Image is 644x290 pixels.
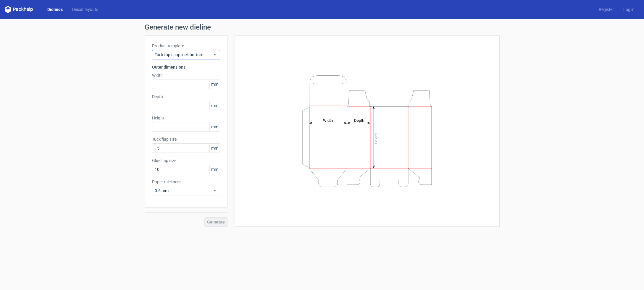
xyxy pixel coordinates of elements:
tspan: Height [374,133,378,144]
label: Product template [152,43,220,49]
label: Glue flap size [152,158,220,163]
h3: Outer dimensions [152,64,220,70]
label: Depth [152,94,220,100]
span: mm [209,122,220,131]
span: mm [209,80,220,89]
a: Dielines [43,7,67,12]
label: Paper thickness [152,179,220,185]
span: mm [209,101,220,110]
span: 0.5 mm [155,188,213,194]
h1: Generate new dieline [145,24,500,31]
span: Tuck top snap lock bottom [155,52,213,58]
label: Width [152,72,220,78]
label: Height [152,115,220,121]
tspan: Width [323,118,333,122]
a: Register [594,7,619,12]
label: Tuck flap size [152,136,220,142]
span: mm [209,165,220,174]
a: Diecut layouts [67,7,103,12]
a: Log in [619,7,639,12]
span: mm [209,144,220,153]
tspan: Depth [354,118,364,122]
